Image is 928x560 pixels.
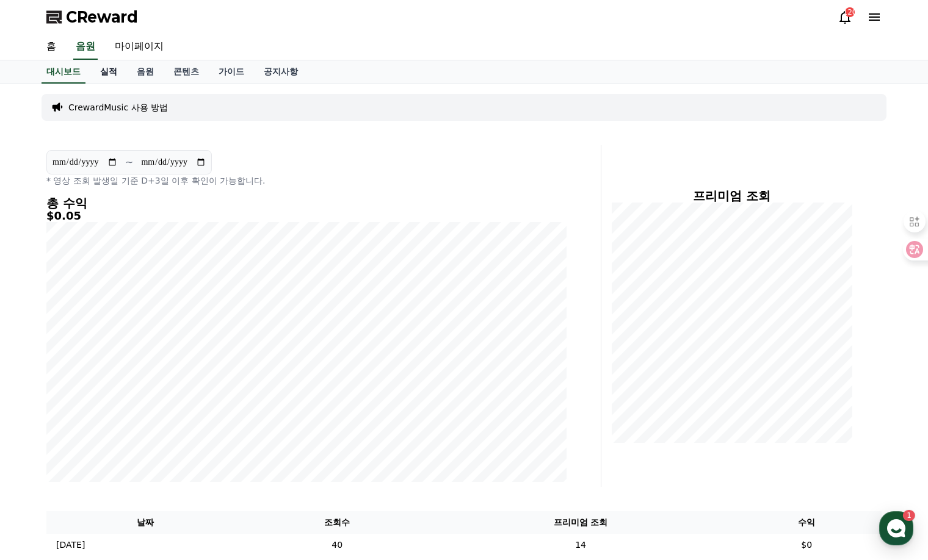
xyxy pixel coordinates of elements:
[838,10,852,24] a: 120
[124,386,128,396] span: 1
[127,60,164,84] a: 음원
[46,210,567,222] h5: $0.05
[4,387,81,417] a: 홈
[731,511,882,534] th: 수익
[46,511,245,534] th: 날짜
[42,60,85,84] a: 대시보드
[46,174,567,187] p: * 영상 조회 발생일 기준 D+3일 이후 확인이 가능합니다.
[164,60,209,84] a: 콘텐츠
[38,405,46,415] span: 홈
[245,534,430,556] td: 40
[37,34,66,60] a: 홈
[73,34,98,60] a: 음원
[125,155,133,170] p: ~
[430,534,732,556] td: 14
[112,406,126,415] span: 대화
[254,60,308,84] a: 공지사항
[56,539,85,551] p: [DATE]
[209,60,254,84] a: 가이드
[68,101,168,113] a: CrewardMusic 사용 방법
[845,7,855,17] div: 120
[731,534,882,556] td: $0
[158,387,234,417] a: 설정
[245,511,430,534] th: 조회수
[430,511,732,534] th: 프리미엄 조회
[105,34,173,60] a: 마이페이지
[46,196,567,210] h4: 총 수익
[90,60,127,84] a: 실적
[189,405,203,415] span: 설정
[66,7,138,27] span: CReward
[81,387,158,417] a: 1대화
[46,7,138,27] a: CReward
[611,189,852,203] h4: 프리미엄 조회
